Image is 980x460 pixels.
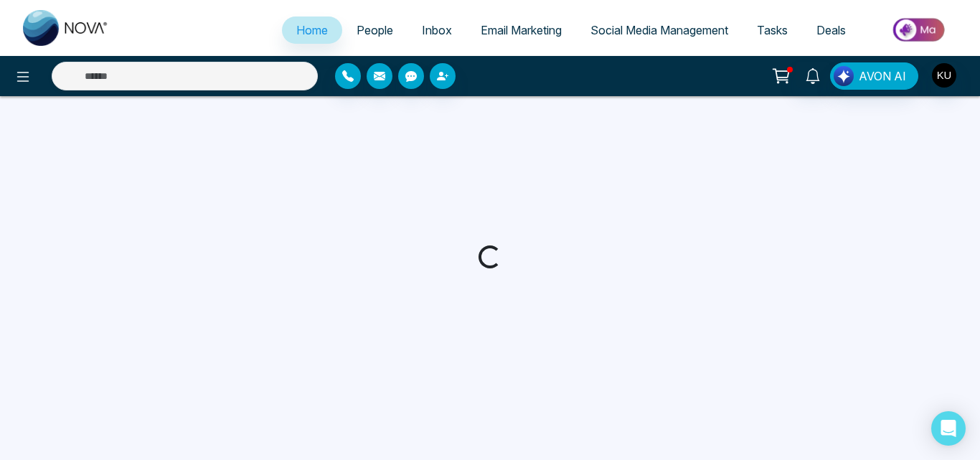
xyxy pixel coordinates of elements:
[757,23,788,37] span: Tasks
[357,23,393,37] span: People
[466,17,576,44] a: Email Marketing
[816,23,846,37] span: Deals
[481,23,562,37] span: Email Marketing
[834,66,854,86] img: Lead Flow
[422,23,452,37] span: Inbox
[743,17,802,44] a: Tasks
[407,17,466,44] a: Inbox
[23,10,109,46] img: Nova CRM Logo
[296,23,328,37] span: Home
[342,17,407,44] a: People
[932,63,956,88] img: User Avatar
[830,62,918,90] button: AVON AI
[590,23,728,37] span: Social Media Management
[931,411,966,446] div: Open Intercom Messenger
[802,17,860,44] a: Deals
[282,17,342,44] a: Home
[859,67,906,85] span: AVON AI
[576,17,743,44] a: Social Media Management
[867,14,971,46] img: Market-place.gif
